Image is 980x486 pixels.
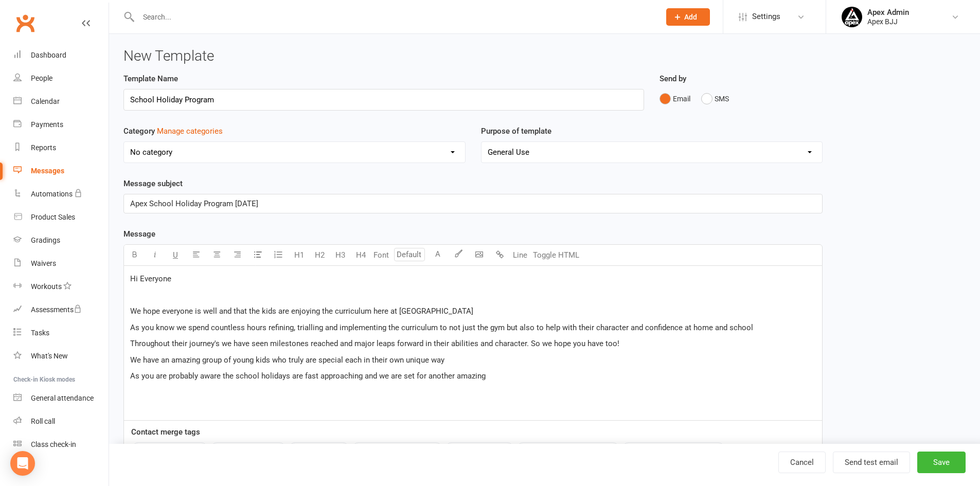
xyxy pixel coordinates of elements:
[622,442,725,456] button: how-contact-contacted-us
[123,125,223,137] label: Category
[330,245,350,265] button: H3
[10,451,35,476] div: Open Intercom Messenger
[135,10,653,24] input: Search...
[13,229,109,252] a: Gradings
[31,352,68,360] div: What's New
[123,73,178,85] label: Template Name
[130,323,753,332] span: As you know we spend countless hours refining, trialling and implementing the curriculum to not j...
[157,125,223,137] button: Category
[13,345,109,368] a: What's New
[12,10,38,36] a: Clubworx
[13,410,109,433] a: Roll call
[31,167,64,175] div: Messages
[31,236,60,244] div: Gradings
[13,433,109,456] a: Class kiosk mode
[31,213,75,221] div: Product Sales
[13,183,109,206] a: Automations
[666,8,710,26] button: Add
[684,13,697,21] span: Add
[481,125,551,137] label: Purpose of template
[13,252,109,275] a: Waivers
[350,245,371,265] button: H4
[31,417,55,425] div: Roll call
[352,442,442,456] button: contact-phone-number
[701,89,729,109] button: SMS
[13,44,109,67] a: Dashboard
[31,440,76,448] div: Class check-in
[13,113,109,136] a: Payments
[13,206,109,229] a: Product Sales
[130,199,258,208] span: Apex School Holiday Program [DATE]
[13,90,109,113] a: Calendar
[842,7,862,27] img: thumb_image1745496852.png
[131,426,200,438] label: Contact merge tags
[371,245,391,265] button: Font
[13,67,109,90] a: People
[31,74,52,82] div: People
[123,48,966,64] h3: New Template
[31,51,66,59] div: Dashboard
[130,371,486,381] span: As you are probably aware the school holidays are fast approaching and we are set for another ama...
[31,97,60,105] div: Calendar
[309,245,330,265] button: H2
[130,339,619,348] span: Throughout their journey's we have seen milestones reached and major leaps forward in their abili...
[867,8,909,17] div: Apex Admin
[132,442,208,456] button: contact-first-name
[130,307,473,316] span: We hope everyone is well and that the kids are enjoying the curriculum here at [GEOGRAPHIC_DATA]
[917,452,966,473] button: Save
[867,17,909,26] div: Apex BJJ
[289,245,309,265] button: H1
[123,177,183,190] label: Message subject
[130,274,171,283] span: Hi Everyone
[752,5,780,28] span: Settings
[510,245,530,265] button: Line
[445,442,514,456] button: contact-address
[13,321,109,345] a: Tasks
[13,136,109,159] a: Reports
[165,245,186,265] button: U
[13,298,109,321] a: Assessments
[427,245,448,265] button: A
[778,452,826,473] a: Cancel
[31,394,94,402] div: General attendance
[31,305,82,314] div: Assessments
[31,143,56,152] div: Reports
[31,190,73,198] div: Automations
[13,275,109,298] a: Workouts
[31,282,62,291] div: Workouts
[660,89,690,109] button: Email
[173,250,178,260] span: U
[130,355,444,365] span: We have an amazing group of young kids who truly are special each in their own unique way
[289,442,349,456] button: contact-email
[210,442,286,456] button: contact-last-name
[833,452,910,473] button: Send test email
[13,387,109,410] a: General attendance kiosk mode
[31,120,63,129] div: Payments
[13,159,109,183] a: Messages
[394,248,425,261] input: Default
[530,245,582,265] button: Toggle HTML
[660,73,686,85] label: Send by
[31,259,56,267] div: Waivers
[31,329,49,337] div: Tasks
[516,442,619,456] button: what-contact-interested-in
[123,228,155,240] label: Message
